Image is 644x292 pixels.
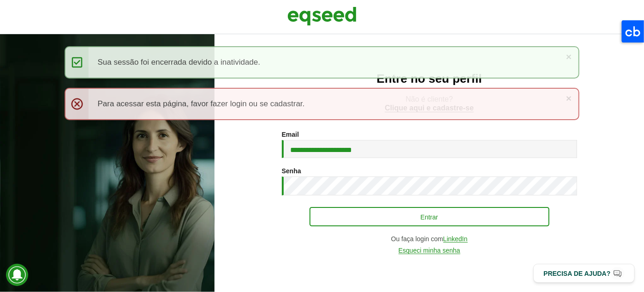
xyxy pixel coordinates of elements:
[287,5,357,28] img: EqSeed Logo
[65,46,580,79] div: Sua sessão foi encerrada devido a inatividade.
[282,131,299,138] label: Email
[65,88,580,120] div: Para acessar esta página, favor fazer login ou se cadastrar.
[443,236,468,243] a: LinkedIn
[566,52,572,61] a: ×
[282,168,301,174] label: Senha
[399,247,460,254] a: Esqueci minha senha
[282,236,577,243] div: Ou faça login com
[310,207,549,226] button: Entrar
[566,93,572,103] a: ×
